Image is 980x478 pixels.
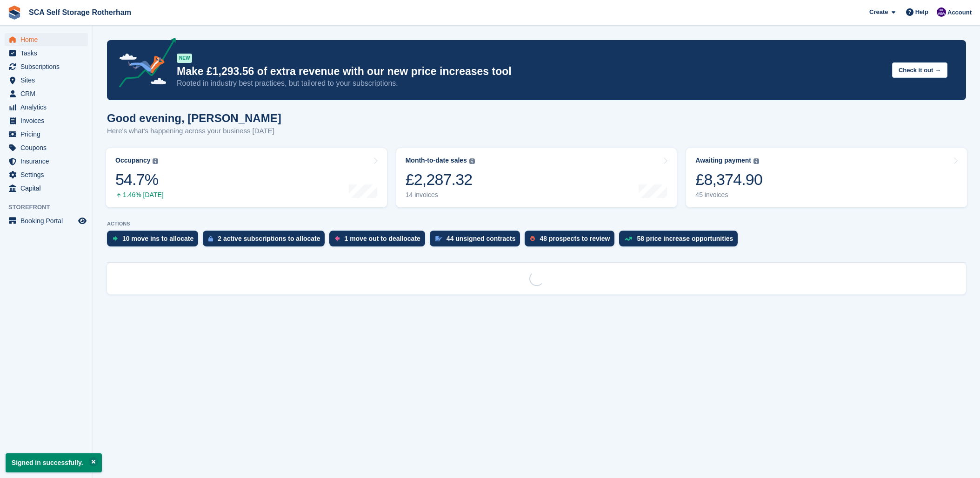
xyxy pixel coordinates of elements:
span: Invoices [20,114,76,127]
a: Preview store [77,215,88,226]
a: menu [5,47,88,60]
div: 2 active subscriptions to allocate [218,235,320,242]
a: 10 move ins to allocate [107,231,203,251]
img: icon-info-grey-7440780725fd019a000dd9b08b2336e03edf1995a4989e88bcd33f0948082b44.svg [469,158,475,164]
img: Kelly Neesham [937,7,946,17]
div: 10 move ins to allocate [122,235,193,242]
span: Tasks [20,47,76,60]
span: Create [869,7,888,17]
img: stora-icon-8386f47178a22dfd0bd8f6a31ec36ba5ce8667c1dd55bd0f319d3a0aa187defe.svg [7,6,21,20]
a: menu [5,74,88,87]
div: Awaiting payment [695,157,751,164]
img: move_outs_to_deallocate_icon-f764333ba52eb49d3ac5e1228854f67142a1ed5810a6f6cc68b1a99e826820c5.svg [335,236,340,241]
div: £8,374.90 [695,170,762,189]
a: menu [5,182,88,195]
div: 54.7% [115,170,164,189]
div: £2,287.32 [406,170,475,189]
span: Coupons [20,141,76,154]
a: menu [5,168,88,181]
div: 48 prospects to review [540,235,610,242]
div: 58 price increase opportunities [637,235,733,242]
p: Here's what's happening across your business [DATE] [107,126,281,137]
img: price-adjustments-announcement-icon-8257ccfd72463d97f412b2fc003d46551f7dbcb40ab6d574587a9cd5c0d94... [111,38,176,91]
span: Sites [20,74,76,87]
span: Help [915,7,928,17]
span: Analytics [20,101,76,114]
a: menu [5,60,88,73]
a: 1 move out to deallocate [329,231,429,251]
span: Booking Portal [20,214,76,227]
a: 2 active subscriptions to allocate [203,231,329,251]
span: Pricing [20,128,76,141]
div: 1.46% [DATE] [115,191,164,199]
a: menu [5,33,88,46]
span: CRM [20,87,76,100]
a: menu [5,214,88,227]
h1: Good evening, [PERSON_NAME] [107,112,281,124]
div: 14 invoices [406,191,475,199]
img: move_ins_to_allocate_icon-fdf77a2bb77ea45bf5b3d319d69a93e2d87916cf1d5bf7949dd705db3b84f3ca.svg [113,236,118,241]
p: Rooted in industry best practices, but tailored to your subscriptions. [177,78,885,89]
a: menu [5,141,88,154]
a: menu [5,114,88,127]
img: icon-info-grey-7440780725fd019a000dd9b08b2336e03edf1995a4989e88bcd33f0948082b44.svg [153,158,158,164]
span: Insurance [20,155,76,168]
span: Settings [20,168,76,181]
button: Check it out → [892,62,947,78]
a: 48 prospects to review [525,231,619,251]
a: 44 unsigned contracts [430,231,525,251]
a: SCA Self Storage Rotherham [25,5,135,20]
div: 1 move out to deallocate [344,235,420,242]
a: 58 price increase opportunities [619,231,742,251]
span: Subscriptions [20,60,76,73]
img: price_increase_opportunities-93ffe204e8149a01c8c9dc8f82e8f89637d9d84a8eef4429ea346261dce0b2c0.svg [625,237,632,241]
div: 45 invoices [695,191,762,199]
img: icon-info-grey-7440780725fd019a000dd9b08b2336e03edf1995a4989e88bcd33f0948082b44.svg [753,158,759,164]
p: Make £1,293.56 of extra revenue with our new price increases tool [177,65,885,78]
img: active_subscription_to_allocate_icon-d502201f5373d7db506a760aba3b589e785aa758c864c3986d89f69b8ff3... [208,236,213,242]
span: Capital [20,182,76,195]
span: Home [20,33,76,46]
a: Occupancy 54.7% 1.46% [DATE] [106,148,387,207]
a: Awaiting payment £8,374.90 45 invoices [686,148,967,207]
span: Storefront [8,203,93,212]
a: menu [5,87,88,100]
div: NEW [177,54,192,63]
a: menu [5,128,88,141]
p: ACTIONS [107,221,966,227]
div: Occupancy [115,157,150,164]
img: prospect-51fa495bee0391a8d652442698ab0144808aea92771e9ea1ae160a38d050c398.svg [530,236,535,241]
a: Month-to-date sales £2,287.32 14 invoices [396,148,677,207]
img: contract_signature_icon-13c848040528278c33f63329250d36e43548de30e8caae1d1a13099fd9432cc5.svg [435,236,442,241]
div: Month-to-date sales [406,157,467,164]
a: menu [5,101,88,114]
a: menu [5,155,88,168]
div: 44 unsigned contracts [447,235,516,242]
span: Account [947,8,972,17]
p: Signed in successfully. [6,453,102,472]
